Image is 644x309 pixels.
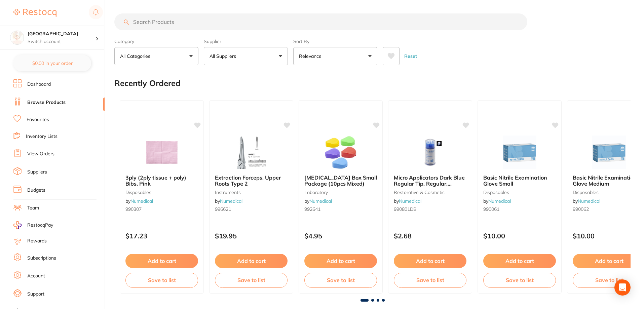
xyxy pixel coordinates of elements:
[293,38,377,44] label: Sort By
[215,206,288,212] small: 996621
[125,175,198,187] b: 3ply (2ply tissue + poly) Bibs, Pink
[483,232,556,240] p: $10.00
[215,232,288,240] p: $19.95
[394,175,466,187] b: Micro Applicators Dark Blue Regular Tip, Regular, 100mm L
[299,53,324,60] p: Relevance
[483,175,556,187] b: Basic Nitrile Examination Glove Small
[304,206,377,212] small: 992641
[220,198,242,204] a: Numedical
[27,99,66,106] a: Browse Products
[204,38,288,44] label: Supplier
[13,55,91,71] button: $0.00 in your order
[402,47,419,65] button: Reset
[204,47,288,65] button: All Suppliers
[304,190,377,195] small: laboratory
[483,273,556,287] button: Save to list
[498,136,541,169] img: Basic Nitrile Examination Glove Small
[114,79,181,88] h2: Recently Ordered
[27,151,54,157] a: View Orders
[614,279,631,296] div: Open Intercom Messenger
[483,254,556,268] button: Add to cart
[125,190,198,195] small: disposables
[210,53,239,60] p: All Suppliers
[304,175,377,187] b: Retainer Box Small Package (10pcs Mixed)
[13,5,56,21] a: Restocq Logo
[394,232,466,240] p: $2.68
[27,187,45,194] a: Budgets
[125,206,198,212] small: 990307
[27,116,49,123] a: Favourites
[26,133,58,140] a: Inventory Lists
[13,9,56,17] img: Restocq Logo
[215,175,288,187] b: Extraction Forceps, Upper Roots Type 2
[27,238,47,244] a: Rewards
[114,47,198,65] button: All Categories
[13,221,22,229] img: RestocqPay
[399,198,421,204] a: Numedical
[304,273,377,287] button: Save to list
[394,273,466,287] button: Save to list
[304,254,377,268] button: Add to cart
[304,232,377,240] p: $4.95
[27,169,47,176] a: Suppliers
[28,31,96,37] h4: Lakes Boulevard Dental
[27,273,45,279] a: Account
[215,198,242,204] span: by
[27,222,53,229] span: RestocqPay
[125,232,198,240] p: $17.23
[488,198,511,204] a: Numedical
[114,38,198,44] label: Category
[394,206,466,212] small: 990801DB
[394,190,466,195] small: restorative & cosmetic
[130,198,153,204] a: Numedical
[215,254,288,268] button: Add to cart
[483,190,556,195] small: disposables
[140,136,184,169] img: 3ply (2ply tissue + poly) Bibs, Pink
[483,198,511,204] span: by
[27,291,44,298] a: Support
[27,81,51,88] a: Dashboard
[483,206,556,212] small: 990061
[125,198,153,204] span: by
[27,205,39,211] a: Team
[120,53,153,60] p: All Categories
[394,254,466,268] button: Add to cart
[28,38,96,45] p: Switch account
[573,198,600,204] span: by
[27,255,56,262] a: Subscriptions
[10,31,24,44] img: Lakes Boulevard Dental
[394,198,421,204] span: by
[309,198,332,204] a: Numedical
[125,254,198,268] button: Add to cart
[578,198,600,204] a: Numedical
[13,221,53,229] a: RestocqPay
[215,273,288,287] button: Save to list
[125,273,198,287] button: Save to list
[304,198,332,204] span: by
[319,136,363,169] img: Retainer Box Small Package (10pcs Mixed)
[215,190,288,195] small: instruments
[587,136,631,169] img: Basic Nitrile Examination Glove Medium
[229,136,273,169] img: Extraction Forceps, Upper Roots Type 2
[408,136,452,169] img: Micro Applicators Dark Blue Regular Tip, Regular, 100mm L
[114,13,527,30] input: Search Products
[293,47,377,65] button: Relevance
